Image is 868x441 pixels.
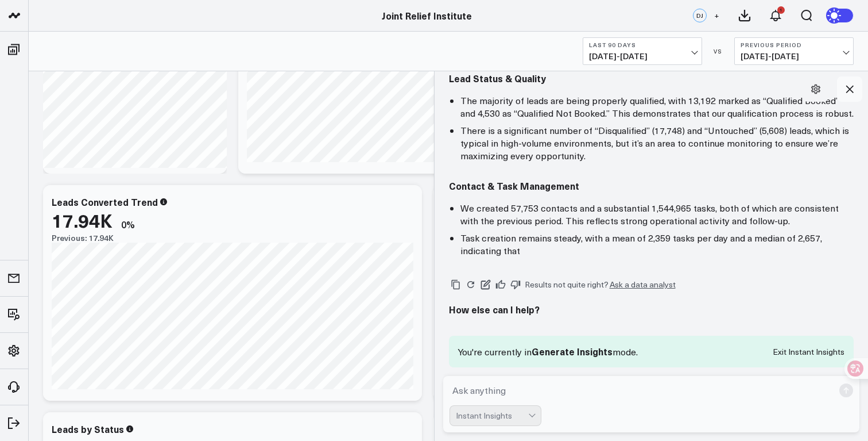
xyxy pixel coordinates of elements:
li: We created 57,753 contacts and a substantial 1,544,965 tasks, both of which are consistent with t... [460,202,854,227]
span: Generate Insights [532,345,613,358]
button: Exit Instant Insights [773,348,844,356]
li: The majority of leads are being properly qualified, with 13,192 marked as “Qualified Booked” and ... [460,94,854,120]
span: [DATE] - [DATE] [589,52,696,61]
h2: How else can I help? [449,303,854,316]
li: There is a significant number of “Disqualified” (17,748) and “Untouched” (5,608) leads, which is ... [460,124,854,162]
div: Instant Insights [456,411,528,420]
a: Joint Relief Institute [382,9,472,22]
p: You're currently in mode. [458,345,638,358]
button: + [710,9,723,22]
button: Last 90 Days[DATE]-[DATE] [583,37,702,65]
div: 17.94K [52,210,113,231]
strong: Contact & Task Management [449,179,579,192]
div: Leads Converted Trend [52,195,158,208]
div: Leads by Status [52,423,124,435]
button: Previous Period[DATE]-[DATE] [734,37,854,65]
span: Results not quite right? [525,279,609,290]
span: + [714,11,719,20]
div: DJ [693,9,707,22]
li: Task creation remains steady, with a mean of 2,359 tasks per day and a median of 2,657, indicatin... [460,232,854,257]
div: 0% [121,218,135,231]
b: Last 90 Days [589,41,696,48]
a: Ask a data analyst [610,281,676,289]
span: [DATE] - [DATE] [741,52,847,61]
button: Copy [449,278,463,292]
strong: Lead Status & Quality [449,72,546,85]
div: VS [708,48,728,55]
b: Previous Period [741,41,847,48]
div: Previous: 17.94K [52,233,413,243]
div: 1 [777,6,785,14]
